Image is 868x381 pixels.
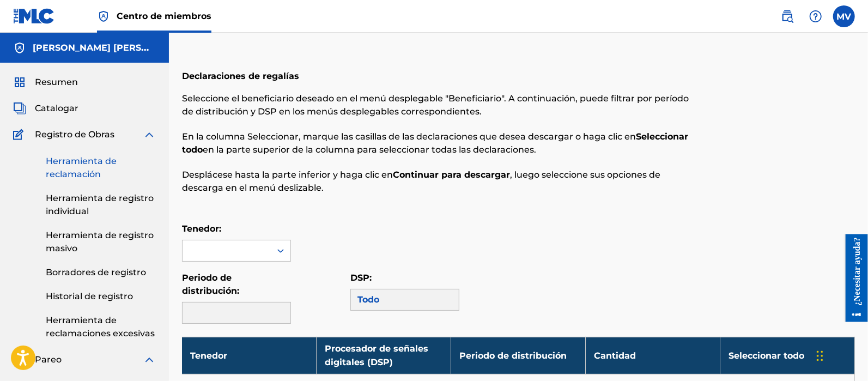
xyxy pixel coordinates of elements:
img: Cuentas [13,41,26,55]
a: Historial de registro [46,290,156,303]
iframe: Widget de chat [814,329,868,381]
a: Búsqueda pública [776,5,798,27]
font: [PERSON_NAME] [PERSON_NAME] [33,43,191,53]
a: Herramienta de reclamaciones excesivas [46,314,156,340]
font: Declaraciones de regalías [182,71,299,81]
font: En la columna Seleccionar, marque las casillas de las declaraciones que desea descargar o haga cl... [182,131,636,142]
img: expandir [143,128,156,141]
iframe: Centro de recursos [837,234,868,322]
a: CatalogarCatalogar [13,102,78,115]
img: Registro de Obras [13,128,27,141]
font: Borradores de registro [46,267,146,277]
font: Herramienta de reclamaciones excesivas [46,315,155,338]
font: Herramienta de registro masivo [46,230,154,253]
font: Historial de registro [46,291,133,301]
img: buscar [781,10,794,23]
a: Herramienta de reclamación [46,155,156,181]
a: Borradores de registro [46,266,156,279]
font: Continuar para descargar [393,170,510,180]
a: Herramienta de registro individual [46,192,156,218]
font: Registro de Obras [35,129,114,140]
font: Resumen [35,77,78,87]
font: Pareo [35,354,62,365]
font: Herramienta de registro individual [46,193,154,216]
font: en la parte superior de la columna para seleccionar todas las declaraciones. [203,144,536,155]
font: Periodo de distribución [459,350,567,361]
font: Tenedor: [182,223,221,234]
a: ResumenResumen [13,76,78,89]
font: Seleccionar todo [729,350,804,361]
img: ayuda [809,10,822,23]
font: Centro de miembros [117,11,211,21]
img: expandir [143,353,156,366]
font: ¿Necesitar ayuda? [15,3,24,71]
font: Cantidad [594,350,636,361]
font: DSP: [350,273,372,283]
font: Procesador de señales digitales (DSP) [325,343,428,367]
font: Tenedor [190,350,227,361]
font: Desplácese hasta la parte inferior y haga clic en [182,170,393,180]
img: Catalogar [13,102,26,115]
font: Catalogar [35,103,78,113]
a: Herramienta de registro masivo [46,229,156,255]
div: Menú de usuario [833,5,855,27]
h5: Mario Alejandro Valencia Moncada [33,41,156,55]
font: Seleccione el beneficiario deseado en el menú desplegable "Beneficiario". A continuación, puede f... [182,93,689,117]
div: Arrastrar [817,340,823,372]
img: Resumen [13,76,26,89]
font: Periodo de distribución: [182,273,239,296]
font: Herramienta de reclamación [46,156,117,179]
img: Logotipo del MLC [13,8,55,24]
img: Titular de los derechos superior [97,10,110,23]
div: Ayuda [805,5,827,27]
